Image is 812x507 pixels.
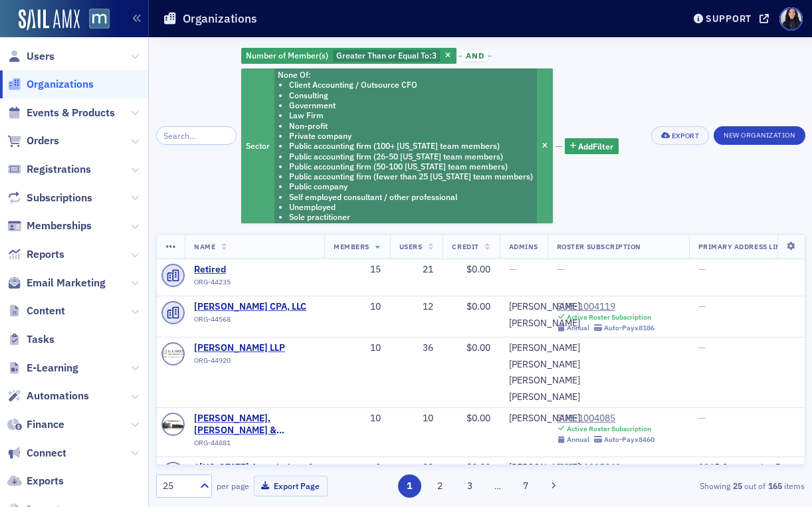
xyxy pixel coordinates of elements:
div: Active Roster Subscription [567,313,651,322]
img: SailAMX [19,9,80,31]
a: SUB-1004119 [557,301,655,313]
a: [PERSON_NAME], [PERSON_NAME] & Company [194,413,315,436]
li: Public accounting firm (fewer than 25 [US_STATE] team members) [289,171,533,181]
li: Non-profit [289,121,533,131]
li: Self employed consultant / other professional [289,192,533,202]
strong: 165 [765,480,784,492]
div: 12 [399,301,434,313]
div: Annual [567,324,589,332]
button: AddFilter [565,138,619,155]
span: — [698,412,706,424]
div: Active Roster Subscription [567,425,651,433]
span: and [462,51,488,61]
span: None Of : [278,69,311,80]
div: ORG-44568 [194,315,315,328]
div: 38 [399,462,434,474]
a: Organizations [7,77,94,92]
li: Public accounting firm (50-100 [US_STATE] team members) [289,161,533,171]
div: 10 [334,342,381,354]
div: 21 [399,264,434,276]
span: Name [194,242,215,251]
span: Credit [452,242,478,251]
span: *Maryland Association of CPAs (Timonium, MD) [194,462,315,485]
div: Support [706,13,752,25]
div: [PERSON_NAME] [509,359,580,371]
span: Huber, Michaels & Company [194,413,315,436]
span: Content [27,304,65,318]
span: Members [334,242,369,251]
span: Events & Products [27,106,115,120]
span: Finance [27,417,64,432]
a: Retired [194,264,315,276]
li: Sole practitioner [289,212,533,222]
div: Auto-Pay x8460 [604,435,655,444]
div: 36 [399,342,434,354]
a: [PERSON_NAME] [509,318,580,330]
div: [PERSON_NAME] [509,375,580,387]
a: Memberships [7,219,92,233]
li: Private company [289,131,533,141]
div: ORG-44235 [194,278,315,291]
a: [PERSON_NAME] LLP [194,342,315,354]
span: $0.00 [466,412,490,424]
span: $0.00 [466,263,490,275]
div: ORG-44881 [194,439,315,452]
span: Tasks [27,332,54,347]
li: Consulting [289,90,533,100]
span: Admins [509,242,538,251]
span: Reports [27,247,64,262]
span: Registrations [27,162,91,177]
label: per page [217,480,249,492]
div: Annual [567,435,589,444]
div: 15 [334,264,381,276]
li: Public accounting firm (26-50 [US_STATE] team members) [289,152,533,161]
span: Automations [27,389,89,403]
span: Greater Than or Equal To : [336,50,432,60]
div: Auto-Pay x8186 [604,324,655,332]
input: Search… [156,126,237,145]
span: Organizations [27,77,94,92]
span: $0.00 [466,342,490,354]
div: SUB-21215342 [557,462,651,474]
a: [PERSON_NAME] [509,301,580,313]
div: 10 [334,301,381,313]
span: Profile [779,7,803,31]
a: Subscriptions [7,191,92,205]
a: SUB-1004085 [557,413,655,425]
a: [PERSON_NAME] CPA, LLC [194,301,315,313]
span: Users [399,242,423,251]
a: [PERSON_NAME] [509,342,580,354]
span: — [557,263,564,275]
span: Kullman CPA, LLC [194,301,315,313]
span: Primary Address Line 1 [698,242,792,251]
a: [PERSON_NAME] [509,462,580,474]
div: 25 [163,479,192,493]
button: 3 [458,474,482,498]
a: Automations [7,389,89,403]
div: Showing out of items [598,480,805,492]
span: Sector [246,140,270,151]
span: Email Marketing [27,276,106,290]
button: Export Page [254,476,328,496]
div: ORG-44920 [194,356,315,369]
span: 3 [432,50,437,60]
span: Connect [27,446,66,460]
li: Government [289,100,533,110]
a: E-Learning [7,361,78,375]
span: Roster Subscription [557,242,641,251]
span: — [509,263,516,275]
span: — [698,300,706,312]
button: 1 [398,474,421,498]
a: New Organization [714,128,805,140]
a: Email Marketing [7,276,106,290]
button: Export [651,126,709,145]
a: View Homepage [80,9,110,31]
span: — [698,342,706,354]
div: 1965 Greenspring Dr [698,462,792,474]
div: [PERSON_NAME] [509,413,580,425]
span: Users [27,49,54,64]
